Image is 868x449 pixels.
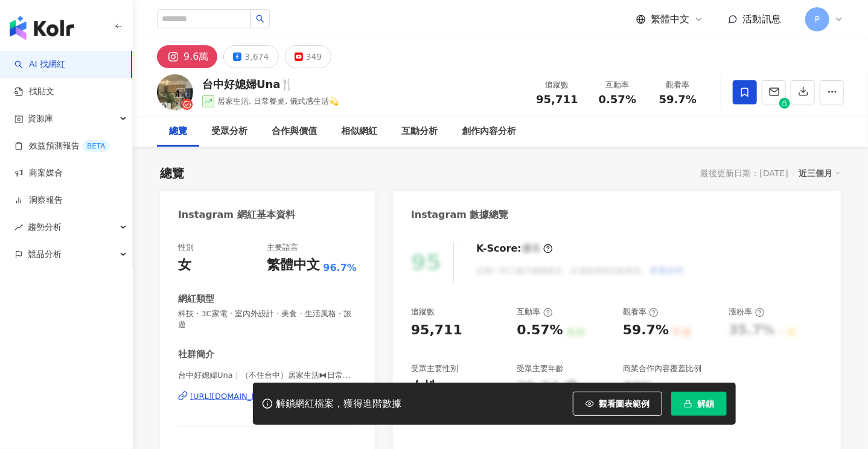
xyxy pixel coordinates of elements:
div: 相似網紅 [341,124,377,139]
div: 9.6萬 [183,48,208,65]
div: 總覽 [160,165,184,182]
div: 受眾主要性別 [411,363,458,374]
div: 互動分析 [401,124,438,139]
div: 0.57% [517,321,563,340]
a: 效益預測報告BETA [14,140,110,152]
a: 商案媒合 [14,167,63,179]
div: Instagram 數據總覽 [411,208,509,221]
span: 居家生活, 日常餐桌, 儀式感生活💫 [217,97,339,106]
span: rise [14,223,23,232]
span: 0.57% [599,94,636,106]
div: 網紅類型 [178,293,214,305]
div: 女性 [411,378,438,396]
div: 觀看率 [623,307,659,317]
span: 科技 · 3C家電 · 室內外設計 · 美食 · 生活風格 · 旅遊 [178,308,357,330]
div: 3,674 [244,48,269,65]
button: 觀看圖表範例 [573,392,662,416]
button: 3,674 [223,45,278,68]
span: 解鎖 [697,399,714,409]
div: 追蹤數 [411,307,435,317]
div: 台中好媳婦Una🍴 [202,77,339,92]
span: 活動訊息 [742,13,781,25]
span: 趨勢分析 [28,214,62,241]
button: 349 [285,45,332,68]
div: 最後更新日期：[DATE] [701,168,788,178]
div: 59.7% [623,321,669,340]
div: 漲粉率 [729,307,765,317]
span: P [815,13,820,26]
div: 社群簡介 [178,348,214,361]
div: 主要語言 [267,242,298,253]
div: 349 [306,48,322,65]
div: 解鎖網紅檔案，獲得進階數據 [276,398,401,410]
a: 找貼文 [14,86,54,98]
span: 59.7% [659,94,697,106]
button: 解鎖 [671,392,727,416]
a: searchAI 找網紅 [14,59,65,71]
div: 總覽 [169,124,187,139]
div: 商業合作內容覆蓋比例 [623,363,701,374]
div: 女 [178,256,191,275]
span: 資源庫 [28,105,53,132]
div: 近三個月 [799,165,841,181]
div: 95,711 [411,321,462,340]
span: 繁體中文 [651,13,689,26]
span: 台中好媳婦Una｜（不住台中）居家生活⧓日常餐桌 | taichung_goodwife [178,370,357,381]
div: 互動率 [595,79,640,91]
a: 洞察報告 [14,194,63,206]
div: K-Score : [476,242,553,255]
img: KOL Avatar [157,74,193,110]
div: 追蹤數 [534,79,580,91]
span: 觀看圖表範例 [599,399,649,409]
div: Instagram 網紅基本資料 [178,208,295,221]
div: 合作與價值 [272,124,317,139]
div: 觀看率 [655,79,701,91]
div: 繁體中文 [267,256,320,275]
span: 96.7% [323,261,357,275]
div: 性別 [178,242,194,253]
button: 9.6萬 [157,45,217,68]
img: logo [10,16,74,40]
div: 受眾分析 [211,124,247,139]
span: 95,711 [536,93,578,106]
span: 競品分析 [28,241,62,268]
div: 受眾主要年齡 [517,363,564,374]
div: 創作內容分析 [462,124,516,139]
span: search [256,14,264,23]
div: 互動率 [517,307,553,317]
